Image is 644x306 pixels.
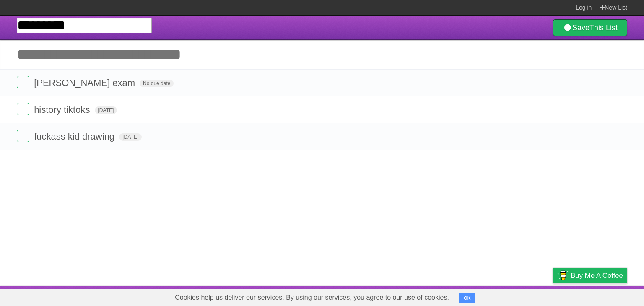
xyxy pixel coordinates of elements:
b: This List [589,23,618,32]
label: Done [17,130,29,142]
span: Cookies help us deliver our services. By using our services, you agree to our use of cookies. [166,289,457,306]
img: Buy me a coffee [557,268,569,283]
a: Privacy [542,288,564,304]
span: fuckass kid drawing [34,131,117,142]
a: SaveThis List [553,19,627,36]
a: About [441,288,459,304]
label: Done [17,103,29,115]
span: Buy me a coffee [571,268,623,283]
span: [PERSON_NAME] exam [34,78,137,88]
a: Terms [514,288,532,304]
span: history tiktoks [34,104,92,115]
span: [DATE] [119,133,142,141]
a: Developers [469,288,503,304]
button: OK [459,293,475,303]
a: Buy me a coffee [553,268,627,283]
a: Suggest a feature [574,288,627,304]
span: No due date [140,80,174,87]
span: [DATE] [95,106,117,114]
label: Done [17,76,29,88]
